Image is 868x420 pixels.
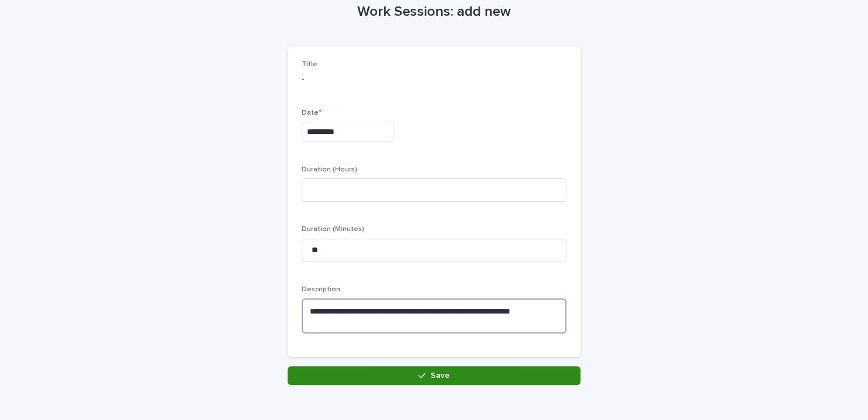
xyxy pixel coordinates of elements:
p: - [302,73,566,85]
span: Date [302,109,322,116]
span: Duration (Minutes) [302,226,364,233]
span: Title [302,61,317,68]
h1: Work Sessions: add new [288,4,580,20]
span: Save [430,371,450,380]
span: Duration (Hours) [302,166,357,173]
button: Save [288,366,580,385]
span: Description [302,286,340,293]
